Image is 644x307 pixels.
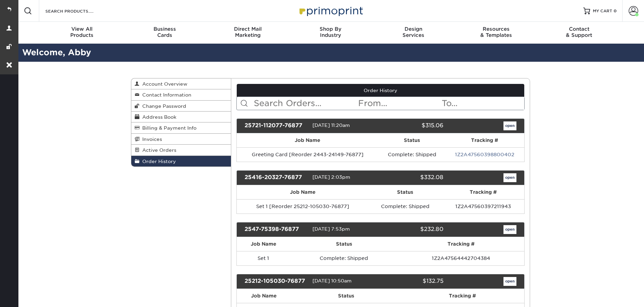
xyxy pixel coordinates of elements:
th: Tracking # [442,185,524,199]
div: 25416-20327-76877 [239,173,312,182]
span: [DATE] 10:50am [312,278,352,283]
span: Shop By [289,26,372,32]
th: Job Name [237,289,291,303]
a: Shop ByIndustry [289,22,372,44]
span: Contact Information [140,92,191,98]
th: Tracking # [398,237,524,251]
span: Account Overview [140,81,187,87]
input: To... [441,97,524,110]
span: Order History [140,159,176,164]
a: Order History [237,84,525,97]
th: Status [291,289,401,303]
div: $315.06 [375,121,448,130]
a: Address Book [131,112,231,122]
span: Contact [538,26,620,32]
input: From... [357,97,441,110]
a: Direct MailMarketing [206,22,289,44]
td: Complete: Shipped [379,147,445,162]
div: Industry [289,26,372,38]
span: Design [372,26,455,32]
th: Job Name [237,133,379,147]
a: Contact Information [131,89,231,100]
span: Address Book [140,114,176,120]
a: 1Z2A47560398800402 [455,152,514,157]
th: Job Name [237,237,290,251]
span: View All [41,26,123,32]
div: Products [41,26,123,38]
a: Contact& Support [538,22,620,44]
td: Complete: Shipped [290,251,398,265]
img: Primoprint [296,3,365,18]
div: 2547-75398-76877 [239,225,312,234]
span: Active Orders [140,147,176,153]
a: open [503,173,516,182]
div: Services [372,26,455,38]
a: Billing & Payment Info [131,122,231,133]
span: 0 [614,9,617,13]
a: open [503,225,516,234]
a: Invoices [131,134,231,145]
span: Business [123,26,206,32]
div: & Support [538,26,620,38]
span: Billing & Payment Info [140,125,196,131]
th: Status [369,185,442,199]
a: Account Overview [131,78,231,89]
span: [DATE] 11:20am [312,122,350,128]
span: [DATE] 7:53pm [312,226,350,232]
div: 25212-105030-76877 [239,277,312,286]
th: Status [290,237,398,251]
span: MY CART [593,8,612,14]
td: Greeting Card [Reorder 2443-24149-76877] [237,147,379,162]
div: Marketing [206,26,289,38]
span: Change Password [140,103,186,109]
a: BusinessCards [123,22,206,44]
a: open [503,277,516,286]
td: 1Z2A47564442704384 [398,251,524,265]
span: Invoices [140,136,162,142]
div: Cards [123,26,206,38]
input: Search Orders... [253,97,358,110]
input: SEARCH PRODUCTS..... [45,7,111,15]
div: $132.75 [375,277,448,286]
a: Order History [131,156,231,166]
a: Resources& Templates [455,22,538,44]
a: Change Password [131,101,231,112]
th: Status [379,133,445,147]
td: Set 1 [237,251,290,265]
div: $232.80 [375,225,448,234]
div: & Templates [455,26,538,38]
td: Complete: Shipped [369,199,442,214]
span: Resources [455,26,538,32]
th: Job Name [237,185,369,199]
span: [DATE] 2:03pm [312,174,350,180]
th: Tracking # [445,133,524,147]
th: Tracking # [401,289,524,303]
a: View AllProducts [41,22,123,44]
div: 25721-112077-76877 [239,121,312,130]
a: Active Orders [131,145,231,156]
a: DesignServices [372,22,455,44]
div: $332.08 [375,173,448,182]
h2: Welcome, Abby [17,46,644,59]
td: Set 1 [Reorder 25212-105030-76877] [237,199,369,214]
span: Direct Mail [206,26,289,32]
td: 1Z2A47560397211943 [442,199,524,214]
a: open [503,121,516,130]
